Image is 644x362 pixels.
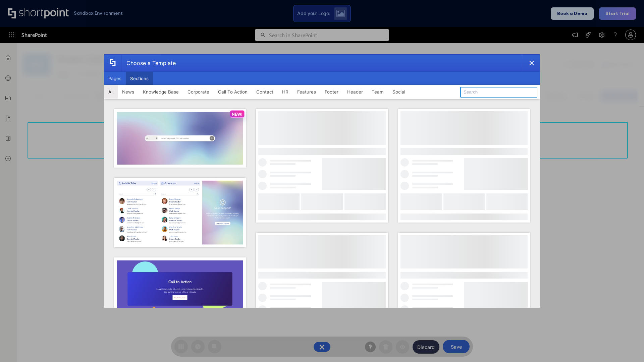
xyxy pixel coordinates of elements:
button: Team [367,85,388,99]
button: Contact [252,85,278,99]
iframe: Chat Widget [610,330,644,362]
button: All [104,85,118,99]
div: template selector [104,54,540,308]
button: News [118,85,139,99]
button: Pages [104,72,126,85]
button: Sections [126,72,153,85]
button: Social [388,85,410,99]
button: Header [343,85,367,99]
button: HR [278,85,293,99]
button: Footer [320,85,343,99]
div: Choose a Template [121,55,176,71]
p: NEW! [232,112,243,117]
button: Features [293,85,320,99]
input: Search [460,87,537,98]
button: Call To Action [214,85,252,99]
button: Corporate [183,85,214,99]
button: Knowledge Base [139,85,183,99]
